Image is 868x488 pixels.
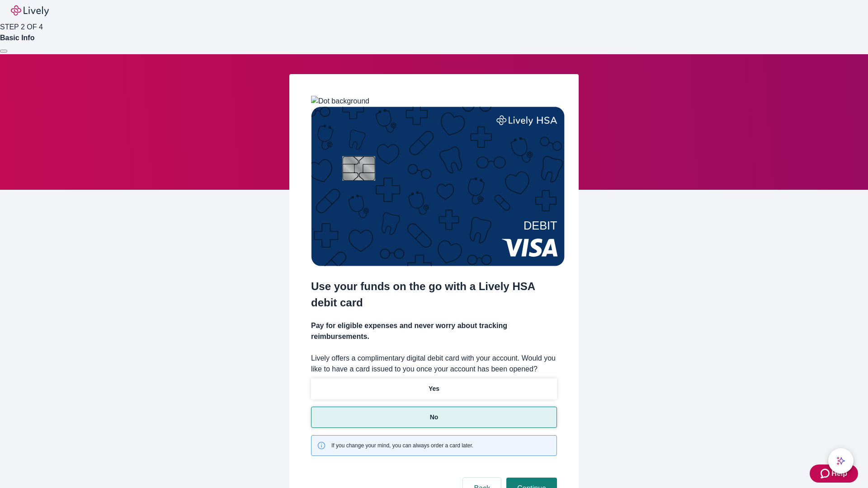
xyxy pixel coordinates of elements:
[311,407,557,428] button: No
[311,107,565,266] img: Debit card
[311,96,369,107] img: Dot background
[430,413,439,422] p: No
[11,5,49,16] img: Lively
[311,278,557,311] h2: Use your funds on the go with a Lively HSA debit card
[831,468,847,479] span: Help
[429,384,439,394] p: Yes
[828,448,854,474] button: chat
[311,353,557,375] label: Lively offers a complimentary digital debit card with your account. Would you like to have a card...
[821,468,831,479] svg: Zendesk support icon
[311,320,557,342] h4: Pay for eligible expenses and never worry about tracking reimbursements.
[810,465,858,483] button: Zendesk support iconHelp
[836,456,845,465] svg: Lively AI Assistant
[311,378,557,399] button: Yes
[331,441,473,450] span: If you change your mind, you can always order a card later.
